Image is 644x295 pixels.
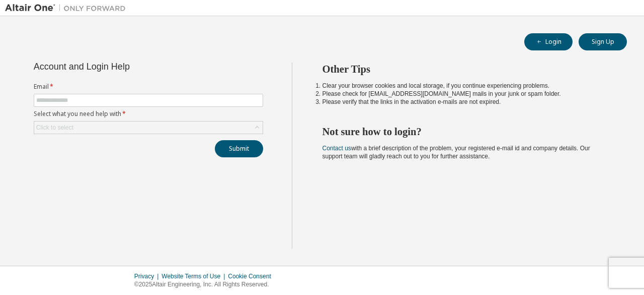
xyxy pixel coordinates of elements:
[134,280,277,289] p: © 2025 Altair Engineering, Inc. All Rights Reserved.
[524,33,573,50] button: Login
[579,33,627,50] button: Sign Up
[323,145,590,160] span: with a brief description of the problem, your registered e-mail id and company details. Our suppo...
[134,272,162,280] div: Privacy
[34,83,263,91] label: Email
[34,63,217,71] div: Account and Login Help
[162,272,228,280] div: Website Terms of Use
[34,122,263,134] div: Click to select
[323,90,609,98] li: Please check for [EMAIL_ADDRESS][DOMAIN_NAME] mails in your junk or spam folder.
[228,272,277,280] div: Cookie Consent
[323,98,609,106] li: Please verify that the links in the activation e-mails are not expired.
[323,63,609,76] h2: Other Tips
[215,140,263,157] button: Submit
[323,82,609,90] li: Clear your browser cookies and local storage, if you continue experiencing problems.
[5,3,131,13] img: Altair One
[323,125,609,138] h2: Not sure how to login?
[34,110,263,118] label: Select what you need help with
[36,124,73,132] div: Click to select
[323,145,351,152] a: Contact us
